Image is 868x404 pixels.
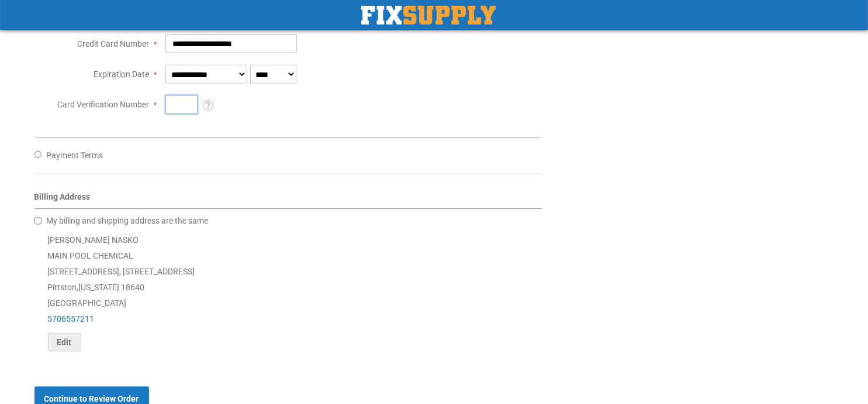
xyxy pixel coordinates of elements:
[57,100,149,109] span: Card Verification Number
[44,394,139,403] span: Continue to Review Order
[57,337,72,347] span: Edit
[361,6,496,25] img: Fix Industrial Supply
[46,151,103,160] span: Payment Terms
[34,191,542,209] div: Billing Address
[361,6,496,25] a: store logo
[48,333,81,351] button: Edit
[48,314,95,323] a: 5706557211
[34,232,542,351] div: [PERSON_NAME] NASKO MAIN POOL CHEMICAL [STREET_ADDRESS], [STREET_ADDRESS] Pittston , 18640 [GEOGR...
[77,39,149,48] span: Credit Card Number
[94,69,149,79] span: Expiration Date
[46,216,208,225] span: My billing and shipping address are the same
[79,283,120,292] span: [US_STATE]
